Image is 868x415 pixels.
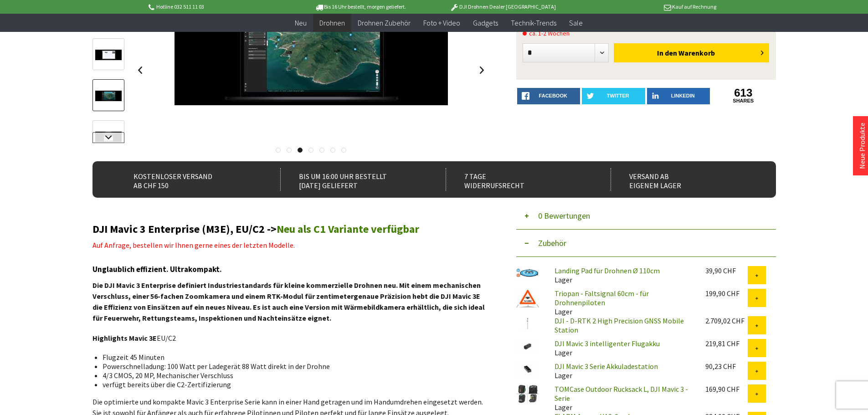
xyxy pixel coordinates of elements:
[547,289,698,316] div: Lager
[431,1,574,12] p: DJI Drohnen Dealer [GEOGRAPHIC_DATA]
[280,168,426,191] div: Bis um 16:00 Uhr bestellt [DATE] geliefert
[351,14,417,32] a: Drohnen Zubehör
[547,266,698,284] div: Lager
[92,223,489,235] h2: DJI Mavic 3 Enterprise (M3E), EU/C2 ->
[92,263,489,275] h3: Unglaublich effizient. Ultrakompakt.
[858,123,867,169] a: Neue Produkte
[611,168,756,191] div: Versand ab eigenem Lager
[705,289,748,298] div: 199,90 CHF
[92,333,489,343] p: EU/C2
[671,93,695,98] span: LinkedIn
[516,266,539,278] img: Landing Pad für Drohnen Ø 110cm
[547,384,698,412] div: Lager
[295,18,307,27] span: Neu
[517,88,580,104] a: facebook
[574,1,716,12] p: Kauf auf Rechnung
[516,362,539,377] img: DJI Mavic 3 Serie Akkuladestation
[313,14,351,32] a: Drohnen
[516,289,539,308] img: Triopan - Faltsignal 60cm - für Drohnenpiloten
[582,88,645,104] a: twitter
[446,168,591,191] div: 7 Tage Widerrufsrecht
[555,289,649,307] a: Triopan - Faltsignal 60cm - für Drohnenpiloten
[705,384,748,394] div: 169,90 CHF
[705,266,748,275] div: 39,90 CHF
[555,384,688,403] a: TOMCase Outdoor Rucksack L, DJI Mavic 3 -Serie
[95,91,122,101] img: DJI FlightHub 2
[289,1,431,12] p: Bis 16 Uhr bestellt, morgen geliefert.
[504,14,563,32] a: Technik-Trends
[516,384,539,403] img: TOMCase Outdoor Rucksack L, DJI Mavic 3 -Serie
[95,50,122,60] img: DJI Wärmebild-Analysetool 3.0
[539,93,567,98] span: facebook
[569,18,583,27] span: Sale
[547,339,698,357] div: Lager
[678,48,715,57] span: Warenkorb
[147,1,289,12] p: Hotline 032 511 11 03
[607,93,629,98] span: twitter
[92,241,295,250] span: Auf Anfrage, bestellen wir Ihnen gerne eines der letzten Modelle.
[705,362,748,371] div: 90,23 CHF
[319,18,345,27] span: Drohnen
[473,18,498,27] span: Gadgets
[712,98,775,104] a: shares
[115,168,261,191] div: Kostenloser Versand ab CHF 150
[555,316,684,334] a: DJI - D-RTK 2 High Precision GNSS Mobile Station
[95,132,122,142] img: DJI Pilot 2
[358,18,411,27] span: Drohnen Zubehör
[92,281,485,323] strong: Die DJI Mavic 3 Enterprise definiert Industriestandards für kleine kommerzielle Drohnen neu. Mit ...
[92,333,157,343] strong: Highlights Mavic 3E
[563,14,589,32] a: Sale
[516,202,776,230] button: 0 Bewertungen
[657,48,677,57] span: In den
[103,371,482,380] li: 4/3 CMOS, 20 MP, Mechanischer Verschluss
[555,339,660,348] a: DJI Mavic 3 intelligenter Flugakku
[547,362,698,380] div: Lager
[523,28,570,39] span: ca. 1-2 Wochen
[705,316,748,325] div: 2.709,02 CHF
[288,14,313,32] a: Neu
[647,88,710,104] a: LinkedIn
[614,43,769,62] button: In den Warenkorb
[516,230,776,257] button: Zubehör
[555,362,658,371] a: DJI Mavic 3 Serie Akkuladestation
[467,14,504,32] a: Gadgets
[511,18,556,27] span: Technik-Trends
[103,380,482,389] li: verfügt bereits über die C2-Zertifizierung
[516,339,539,354] img: DJI Mavic 3 intelligenter Flugakku
[516,316,539,330] img: DJI - D-RTK 2 High Precision GNSS Mobile Station
[417,14,467,32] a: Foto + Video
[277,222,419,236] a: Neu als C1 Variante verfügbar
[103,362,482,371] li: Powerschnelladung: 100 Watt per Ladegerät 88 Watt direkt in der Drohne
[555,266,660,275] a: Landing Pad für Drohnen Ø 110cm
[103,353,482,362] li: Flugzeit 45 Minuten
[423,18,460,27] span: Foto + Video
[705,339,748,348] div: 219,81 CHF
[712,88,775,98] a: 613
